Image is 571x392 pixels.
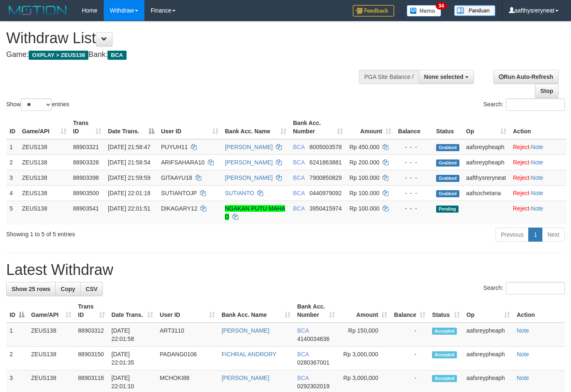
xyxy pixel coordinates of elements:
[506,98,565,111] input: Search:
[463,154,510,170] td: aafsreypheaph
[513,174,530,181] a: Reject
[12,286,50,292] span: Show 25 rows
[222,115,290,139] th: Bank Acc. Name: activate to sort column ascending
[353,5,394,17] img: Feedback.jpg
[161,190,197,196] span: SUTIANTOJP
[6,262,565,278] h1: Latest Withdraw
[6,51,372,59] h4: Game: Bank:
[108,159,150,166] span: [DATE] 21:58:54
[517,351,529,358] a: Note
[390,347,429,370] td: -
[28,347,75,370] td: ZEUS138
[6,170,19,185] td: 3
[463,139,510,155] td: aafsreypheaph
[510,185,566,201] td: ·
[338,299,390,323] th: Amount: activate to sort column ascending
[310,144,342,150] span: Copy 8005003578 to clipboard
[28,299,75,323] th: Game/API: activate to sort column ascending
[218,299,294,323] th: Bank Acc. Name: activate to sort column ascending
[80,282,103,296] a: CSV
[349,144,379,150] span: Rp 450.000
[161,159,205,166] span: ARIFSAHARA10
[108,190,150,196] span: [DATE] 22:01:18
[513,299,565,323] th: Action
[6,282,56,296] a: Show 25 rows
[436,159,459,167] span: Grabbed
[6,299,28,323] th: ID: activate to sort column descending
[338,323,390,347] td: Rp 150,000
[346,115,395,139] th: Amount: activate to sort column ascending
[349,205,379,212] span: Rp 100.000
[85,286,98,292] span: CSV
[436,175,459,182] span: Grabbed
[293,190,305,196] span: BCA
[29,51,88,60] span: OXPLAY > ZEUS138
[463,170,510,185] td: aafthysreryneat
[528,228,542,242] a: 1
[510,139,566,155] td: ·
[19,139,70,155] td: ZEUS138
[395,115,433,139] th: Balance
[531,190,544,196] a: Note
[297,336,329,342] span: Copy 4140034636 to clipboard
[297,351,309,358] span: BCA
[436,206,459,213] span: Pending
[310,205,342,212] span: Copy 3950415974 to clipboard
[297,383,329,390] span: Copy 0292302019 to clipboard
[225,159,273,166] a: [PERSON_NAME]
[454,5,495,16] img: panduan.png
[158,115,222,139] th: User ID: activate to sort column ascending
[293,144,305,150] span: BCA
[398,143,429,151] div: - - -
[297,359,329,366] span: Copy 0280367001 to clipboard
[510,170,566,185] td: ·
[222,351,276,358] a: FICHRAL ANDRORY
[432,375,457,382] span: Accepted
[398,174,429,182] div: - - -
[222,327,269,334] a: [PERSON_NAME]
[297,375,309,381] span: BCA
[161,174,192,181] span: GITAAYU18
[531,174,544,181] a: Note
[510,201,566,224] td: ·
[55,282,81,296] a: Copy
[531,159,544,166] a: Note
[310,159,342,166] span: Copy 6241863881 to clipboard
[294,299,338,323] th: Bank Acc. Number: activate to sort column ascending
[108,347,156,370] td: [DATE] 22:01:35
[436,2,447,10] span: 34
[6,347,28,370] td: 2
[293,174,305,181] span: BCA
[19,201,70,224] td: ZEUS138
[513,205,530,212] a: Reject
[21,98,52,111] select: Showentries
[436,190,459,197] span: Grabbed
[535,84,559,98] a: Stop
[19,170,70,185] td: ZEUS138
[293,159,305,166] span: BCA
[338,347,390,370] td: Rp 3,000,000
[483,282,565,294] label: Search:
[419,70,474,84] button: None selected
[398,158,429,167] div: - - -
[513,159,530,166] a: Reject
[407,5,442,17] img: Button%20Memo.svg
[75,299,108,323] th: Trans ID: activate to sort column ascending
[510,115,566,139] th: Action
[6,98,69,111] label: Show entries
[310,190,342,196] span: Copy 0440979092 to clipboard
[225,174,273,181] a: [PERSON_NAME]
[225,190,254,196] a: SUTIANTO
[493,70,559,84] a: Run Auto-Refresh
[222,375,269,381] a: [PERSON_NAME]
[349,159,379,166] span: Rp 200.000
[463,347,513,370] td: aafsreypheaph
[290,115,346,139] th: Bank Acc. Number: activate to sort column ascending
[73,190,99,196] span: 88903500
[517,375,529,381] a: Note
[73,159,99,166] span: 88903328
[531,205,544,212] a: Note
[108,323,156,347] td: [DATE] 22:01:58
[517,327,529,334] a: Note
[108,174,150,181] span: [DATE] 21:59:59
